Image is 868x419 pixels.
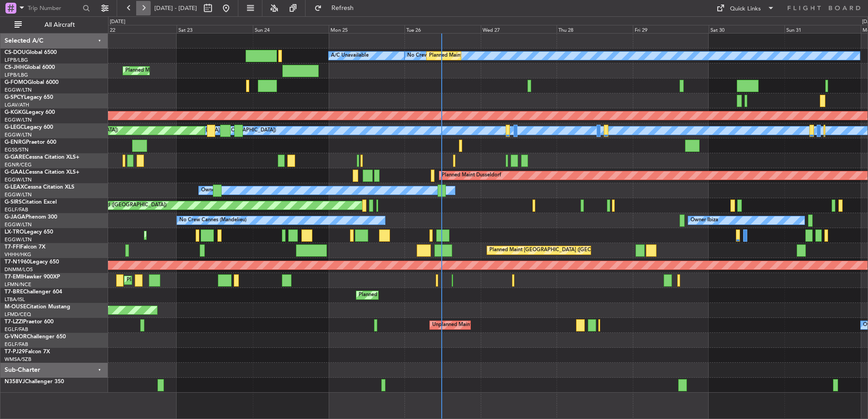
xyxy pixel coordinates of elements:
span: T7-BRE [5,289,23,295]
a: G-SIRSCitation Excel [5,200,57,205]
a: LX-TROLegacy 650 [5,229,53,235]
button: Refresh [310,1,365,15]
div: A/C Unavailable [331,49,369,63]
a: T7-FFIFalcon 7X [5,244,45,250]
a: N358VJChallenger 350 [5,379,64,385]
a: T7-BREChallenger 604 [5,289,62,295]
a: G-LEGCLegacy 600 [5,125,53,130]
a: G-FOMOGlobal 6000 [5,80,59,85]
div: Planned Maint Warsaw ([GEOGRAPHIC_DATA]) [359,288,468,302]
div: Unplanned Maint Oxford ([GEOGRAPHIC_DATA]) [53,199,167,212]
div: Unplanned Maint [GEOGRAPHIC_DATA] ([GEOGRAPHIC_DATA]) [432,318,582,332]
a: T7-EMIHawker 900XP [5,274,60,280]
span: G-GAAL [5,170,25,175]
span: T7-LZZI [5,319,23,325]
a: WMSA/SZB [5,356,31,363]
a: LTBA/ISL [5,296,25,303]
button: Quick Links [712,1,779,15]
span: G-LEGC [5,125,24,130]
span: CS-DOU [5,50,26,55]
span: [DATE] - [DATE] [154,4,197,12]
span: Refresh [324,5,362,11]
div: Sat 30 [709,25,784,33]
div: No Crew Cannes (Mandelieu) [179,214,247,227]
div: Thu 28 [557,25,632,33]
a: EGGW/LTN [5,117,32,123]
a: EGGW/LTN [5,191,32,198]
a: CS-DOUGlobal 6500 [5,50,57,55]
a: G-SPCYLegacy 650 [5,95,53,100]
div: Quick Links [730,5,761,14]
span: G-JAGA [5,214,25,220]
div: Planned Maint Chester [127,273,179,287]
span: CS-JHH [5,65,24,70]
div: Sat 23 [177,25,252,33]
a: EGGW/LTN [5,221,32,228]
a: EGGW/LTN [5,132,32,138]
div: Planned Maint [GEOGRAPHIC_DATA] ([GEOGRAPHIC_DATA] Intl) [489,244,641,257]
a: G-VNORChallenger 650 [5,334,66,340]
a: G-JAGAPhenom 300 [5,214,57,220]
a: M-OUSECitation Mustang [5,304,70,310]
span: G-SIRS [5,200,22,205]
a: LGAV/ATH [5,102,29,108]
div: Planned Maint [GEOGRAPHIC_DATA] ([GEOGRAPHIC_DATA]) [125,64,268,78]
div: Planned Maint Dusseldorf [442,169,501,182]
span: G-GARE [5,155,25,160]
span: M-OUSE [5,304,26,310]
div: Sun 24 [253,25,329,33]
span: T7-N1960 [5,259,30,265]
a: EGNR/CEG [5,161,32,168]
a: EGLF/FAB [5,341,28,348]
a: T7-PJ29Falcon 7X [5,349,50,355]
a: T7-N1960Legacy 650 [5,259,59,265]
a: G-KGKGLegacy 600 [5,110,55,115]
a: EGGW/LTN [5,176,32,183]
a: LFPB/LBG [5,57,28,63]
span: G-VNOR [5,334,27,340]
span: G-SPCY [5,95,24,100]
a: T7-LZZIPraetor 600 [5,319,54,325]
div: Wed 27 [481,25,557,33]
input: Trip Number [28,1,80,15]
div: Mon 25 [329,25,404,33]
button: All Aircraft [10,18,99,32]
div: Owner [201,184,217,197]
div: Fri 22 [101,25,177,33]
span: G-ENRG [5,140,26,145]
span: G-FOMO [5,80,28,85]
a: CS-JHHGlobal 6000 [5,65,55,70]
a: G-GAALCessna Citation XLS+ [5,170,79,175]
a: LFMD/CEQ [5,311,31,318]
span: N358VJ [5,379,25,385]
div: Fri 29 [633,25,709,33]
a: G-GARECessna Citation XLS+ [5,155,79,160]
div: Sun 31 [784,25,860,33]
a: EGGW/LTN [5,236,32,243]
span: T7-FFI [5,244,20,250]
div: Tue 26 [404,25,480,33]
a: EGLF/FAB [5,206,28,213]
a: G-LEAXCessna Citation XLS [5,185,74,190]
span: All Aircraft [24,22,96,28]
a: EGSS/STN [5,146,29,153]
div: Owner Ibiza [690,214,718,227]
span: T7-PJ29 [5,349,25,355]
a: G-ENRGPraetor 600 [5,140,56,145]
a: EGLF/FAB [5,326,28,333]
div: No Crew [407,49,428,63]
a: DNMM/LOS [5,266,33,273]
a: LFMN/NCE [5,281,31,288]
div: Planned Maint [GEOGRAPHIC_DATA] ([GEOGRAPHIC_DATA]) [429,49,572,63]
span: G-KGKG [5,110,26,115]
span: T7-EMI [5,274,22,280]
a: EGGW/LTN [5,87,32,93]
div: [DATE] [110,18,125,26]
span: G-LEAX [5,185,24,190]
a: VHHH/HKG [5,251,31,258]
a: LFPB/LBG [5,72,28,78]
span: LX-TRO [5,229,24,235]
